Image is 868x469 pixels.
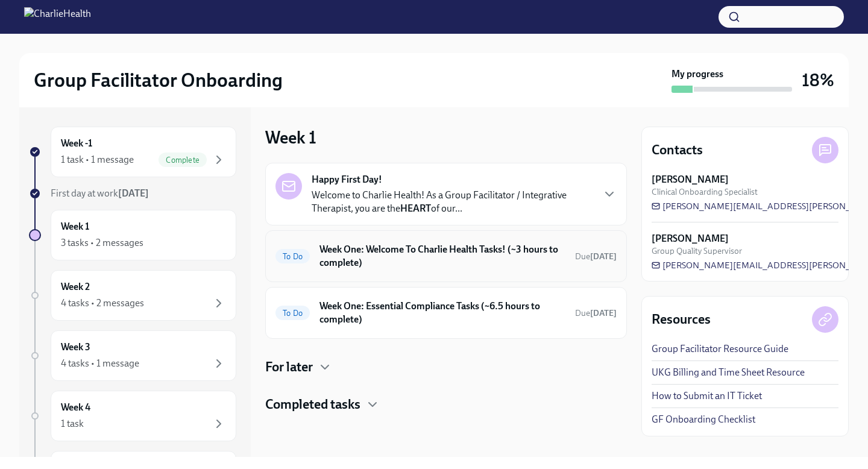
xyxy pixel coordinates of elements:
strong: [DATE] [590,308,617,318]
a: Week -11 task • 1 messageComplete [29,127,236,177]
strong: [DATE] [118,187,149,199]
span: October 6th, 2025 09:00 [575,307,617,319]
div: Completed tasks [265,395,627,414]
h6: Week 3 [61,341,90,354]
a: Week 41 task [29,391,236,441]
span: Complete [159,156,207,165]
h6: Week One: Welcome To Charlie Health Tasks! (~3 hours to complete) [319,243,565,269]
div: 1 task • 1 message [61,153,134,166]
span: Group Quality Supervisor [652,245,742,257]
a: Group Facilitator Resource Guide [652,342,788,356]
strong: [PERSON_NAME] [652,173,729,186]
span: Due [575,251,617,262]
h6: Week One: Essential Compliance Tasks (~6.5 hours to complete) [319,300,565,326]
h2: Group Facilitator Onboarding [34,68,283,92]
h4: For later [265,358,313,376]
strong: Happy First Day! [312,173,382,186]
div: 4 tasks • 1 message [61,357,139,370]
h4: Contacts [652,141,703,159]
span: First day at work [51,187,149,199]
span: To Do [275,252,310,261]
a: Week 34 tasks • 1 message [29,330,236,381]
a: First day at work[DATE] [29,187,236,200]
strong: [PERSON_NAME] [652,232,729,245]
h3: Week 1 [265,127,316,148]
strong: [DATE] [590,251,617,262]
img: CharlieHealth [24,7,91,27]
span: October 6th, 2025 09:00 [575,251,617,262]
h4: Completed tasks [265,395,360,414]
a: UKG Billing and Time Sheet Resource [652,366,805,379]
a: GF Onboarding Checklist [652,413,755,426]
a: To DoWeek One: Essential Compliance Tasks (~6.5 hours to complete)Due[DATE] [275,297,617,329]
div: 4 tasks • 2 messages [61,297,144,310]
h6: Week 2 [61,280,90,294]
a: How to Submit an IT Ticket [652,389,762,403]
div: 3 tasks • 2 messages [61,236,143,250]
span: Clinical Onboarding Specialist [652,186,758,198]
h4: Resources [652,310,711,329]
span: To Do [275,309,310,318]
div: For later [265,358,627,376]
div: 1 task [61,417,84,430]
strong: My progress [671,68,723,81]
strong: HEART [400,203,431,214]
a: Week 13 tasks • 2 messages [29,210,236,260]
span: Due [575,308,617,318]
p: Welcome to Charlie Health! As a Group Facilitator / Integrative Therapist, you are the of our... [312,189,593,215]
h6: Week 4 [61,401,90,414]
h6: Week -1 [61,137,92,150]
a: Week 24 tasks • 2 messages [29,270,236,321]
h6: Week 1 [61,220,89,233]
h3: 18% [802,69,834,91]
a: To DoWeek One: Welcome To Charlie Health Tasks! (~3 hours to complete)Due[DATE] [275,241,617,272]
